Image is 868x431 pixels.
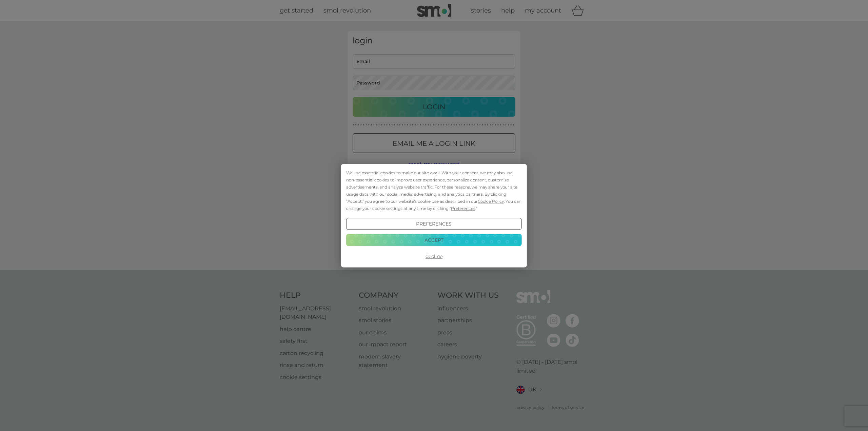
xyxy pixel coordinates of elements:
span: Preferences [451,205,475,211]
button: Decline [346,250,522,262]
div: We use essential cookies to make our site work. With your consent, we may also use non-essential ... [346,169,522,212]
button: Preferences [346,218,522,230]
div: Cookie Consent Prompt [341,164,527,267]
span: Cookie Policy [478,198,504,203]
button: Accept [346,234,522,246]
